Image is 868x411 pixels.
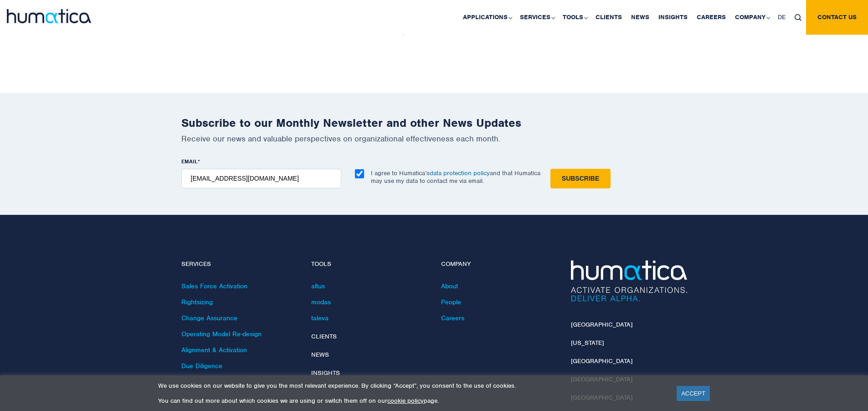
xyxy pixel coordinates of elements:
[181,330,262,338] a: Operating Model Re-design
[571,339,604,347] a: [US_STATE]
[158,382,665,390] p: We use cookies on our website to give you the most relevant experience. By clicking “Accept”, you...
[550,169,611,188] input: Subscribe
[430,169,490,177] a: data protection policy
[441,298,461,306] a: People
[181,282,247,290] a: Sales Force Activation
[181,116,687,130] h2: Subscribe to our Monthly Newsletter and other News Updates
[778,13,786,21] span: DE
[677,386,710,401] a: ACCEPT
[181,134,687,144] p: Receive our news and valuable perspectives on organizational effectiveness each month.
[441,260,557,268] h4: Company
[441,314,464,322] a: Careers
[387,397,424,405] a: cookie policy
[355,169,364,178] input: I agree to Humatica’sdata protection policyand that Humatica may use my data to contact me via em...
[311,282,325,290] a: altus
[571,357,632,365] a: [GEOGRAPHIC_DATA]
[181,169,341,188] input: name@company.com
[311,333,337,340] a: Clients
[311,298,331,306] a: modas
[181,362,222,370] a: Due Diligence
[311,260,427,268] h4: Tools
[181,298,213,306] a: Rightsizing
[571,260,687,302] img: Humatica
[7,9,91,23] img: logo
[181,314,237,322] a: Change Assurance
[441,282,458,290] a: About
[371,169,540,185] p: I agree to Humatica’s and that Humatica may use my data to contact me via email.
[181,158,198,165] span: EMAIL
[181,346,247,354] a: Alignment & Activation
[795,14,801,21] img: search_icon
[311,314,329,322] a: taleva
[571,321,632,328] a: [GEOGRAPHIC_DATA]
[181,260,298,268] h4: Services
[158,397,665,405] p: You can find out more about which cookies we are using or switch them off on our page.
[311,369,340,377] a: Insights
[311,351,329,359] a: News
